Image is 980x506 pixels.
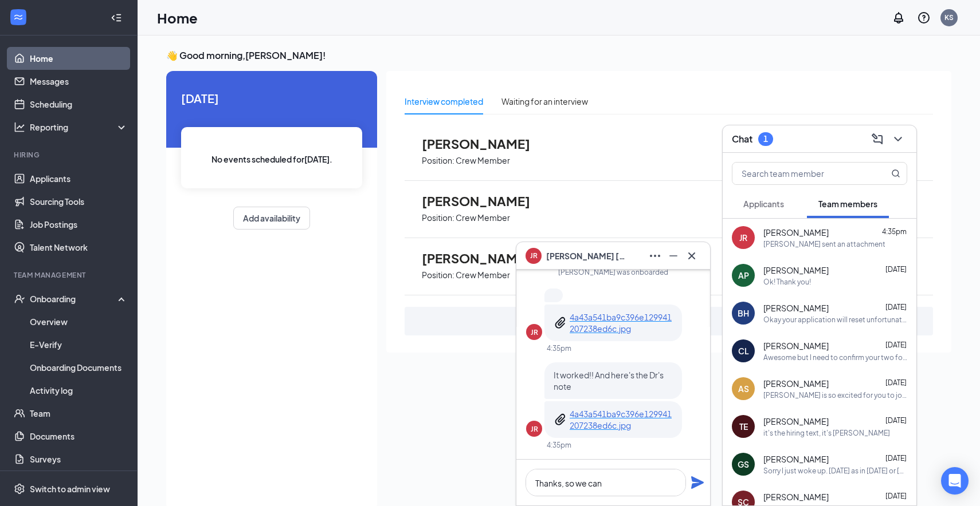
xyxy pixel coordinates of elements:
a: Sourcing Tools [30,190,128,213]
svg: QuestionInfo [917,11,931,25]
div: Ok! Thank you! [763,277,811,287]
span: [PERSON_NAME] [763,416,829,427]
svg: Paperclip [554,413,567,426]
svg: Minimize [667,249,680,263]
div: Team Management [14,270,126,280]
span: [PERSON_NAME] [422,251,548,266]
button: Add availability [233,207,310,230]
h3: Chat [732,133,752,145]
p: Position: [422,270,454,280]
svg: Analysis [14,121,25,133]
a: Scheduling [30,93,128,116]
svg: Settings [14,483,25,495]
span: [PERSON_NAME] [763,264,829,276]
p: Crew Member [456,270,510,280]
div: [PERSON_NAME] is so excited for you to join our team! Do you know anyone else who might be intere... [763,390,907,400]
div: TE [739,421,748,432]
a: 4a43a541ba9c396e129941207238ed6c.jpg [570,311,673,334]
a: E-Verify [30,333,128,356]
span: It worked!! And here's the Dr's note [554,370,664,392]
a: Talent Network [30,236,128,259]
div: [PERSON_NAME] sent an attachment [763,239,885,249]
div: Okay your application will reset unfortunately and you can reapply [DATE] [763,315,907,325]
span: [DATE] [885,454,907,462]
span: Applicants [743,199,784,209]
button: Minimize [664,247,683,265]
div: GS [738,458,749,470]
a: Home [30,47,128,70]
a: Overview [30,310,128,333]
span: [DATE] [885,341,907,349]
div: Interview completed [405,95,483,108]
svg: WorkstreamLogo [13,11,24,23]
button: Cross [683,247,701,265]
div: [PERSON_NAME] was onboarded [526,267,700,277]
button: Ellipses [646,247,664,265]
button: ChevronDown [889,130,907,148]
h3: 👋 Good morning, [PERSON_NAME] ! [166,49,951,62]
a: Activity log [30,379,128,402]
h1: Home [157,8,198,27]
span: [PERSON_NAME] [763,378,829,389]
span: [DATE] [885,303,907,311]
div: BH [738,307,749,319]
button: ComposeMessage [868,130,887,148]
span: [DATE] [885,492,907,500]
svg: Plane [691,476,704,489]
div: 4:35pm [547,343,571,353]
p: Crew Member [456,212,510,223]
div: JR [531,424,538,434]
p: Position: [422,155,454,166]
div: JR [531,327,538,337]
a: Documents [30,425,128,448]
span: [DATE] [885,378,907,387]
span: Team members [818,199,877,209]
p: Position: [422,212,454,223]
div: KS [944,13,954,22]
a: Applicants [30,167,128,190]
span: [PERSON_NAME] [422,136,548,151]
span: [PERSON_NAME] [PERSON_NAME] [546,250,626,262]
span: [PERSON_NAME] [422,193,548,208]
div: CL [738,345,749,357]
svg: Collapse [111,12,122,23]
div: it's the hiring text, it's [PERSON_NAME] [763,428,890,438]
div: Reporting [30,121,128,133]
a: Surveys [30,448,128,471]
span: No events scheduled for [DATE] . [211,153,332,165]
span: [PERSON_NAME] [763,227,829,238]
span: 4:35pm [882,227,907,236]
input: Search team member [732,163,868,184]
div: JR [739,232,747,243]
span: [PERSON_NAME] [763,302,829,314]
p: Crew Member [456,155,510,166]
div: Switch to admin view [30,483,110,495]
svg: ChevronDown [891,132,905,146]
span: [PERSON_NAME] [763,491,829,503]
svg: Notifications [892,11,905,25]
svg: MagnifyingGlass [891,169,900,178]
svg: ComposeMessage [871,132,884,146]
a: Messages [30,70,128,93]
svg: Cross [685,249,699,263]
span: [DATE] [181,89,362,107]
a: Team [30,402,128,425]
span: [DATE] [885,265,907,274]
a: Onboarding Documents [30,356,128,379]
div: 4:35pm [547,440,571,450]
span: [PERSON_NAME] [763,453,829,465]
a: Job Postings [30,213,128,236]
svg: Paperclip [554,316,567,330]
div: Sorry I just woke up. [DATE] as in [DATE] or [DATE]? [763,466,907,476]
a: 4a43a541ba9c396e129941207238ed6c.jpg [570,408,673,431]
div: Hiring [14,150,126,160]
div: 1 [763,134,768,144]
div: Awesome but I need to confirm your two forms of ID in person so I can do the items on my side, si... [763,353,907,362]
div: Waiting for an interview [501,95,588,108]
div: Open Intercom Messenger [941,467,969,495]
div: AP [738,270,749,281]
svg: UserCheck [14,293,25,305]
